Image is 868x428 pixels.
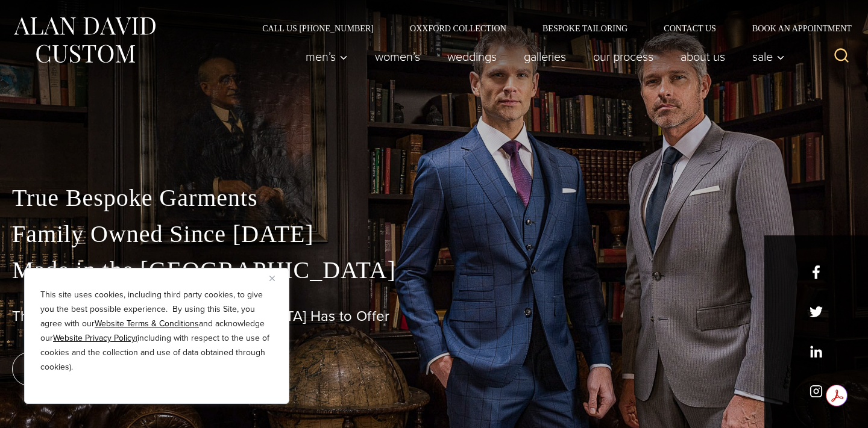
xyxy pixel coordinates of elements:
a: Women’s [362,45,434,69]
a: Our Process [580,45,667,69]
a: Call Us [PHONE_NUMBER] [244,24,392,33]
img: Alan David Custom [12,13,157,67]
span: Men’s [306,51,348,63]
a: Book an Appointment [734,24,856,33]
p: This site uses cookies, including third party cookies, to give you the best possible experience. ... [40,288,273,374]
a: About Us [667,45,739,69]
img: Close [269,276,275,281]
a: weddings [434,45,511,69]
a: Galleries [511,45,580,69]
span: Sale [752,51,785,63]
a: Website Terms & Conditions [95,317,199,330]
p: True Bespoke Garments Family Owned Since [DATE] Made in the [GEOGRAPHIC_DATA] [12,180,856,288]
h1: The Best Custom Suits [GEOGRAPHIC_DATA] Has to Offer [12,308,856,325]
button: Close [269,271,284,285]
a: Contact Us [646,24,734,33]
a: Oxxford Collection [392,24,524,33]
button: View Search Form [827,42,856,71]
a: book an appointment [12,352,181,386]
nav: Primary Navigation [292,45,791,69]
a: Bespoke Tailoring [524,24,646,33]
nav: Secondary Navigation [244,24,856,33]
a: Website Privacy Policy [53,332,136,344]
